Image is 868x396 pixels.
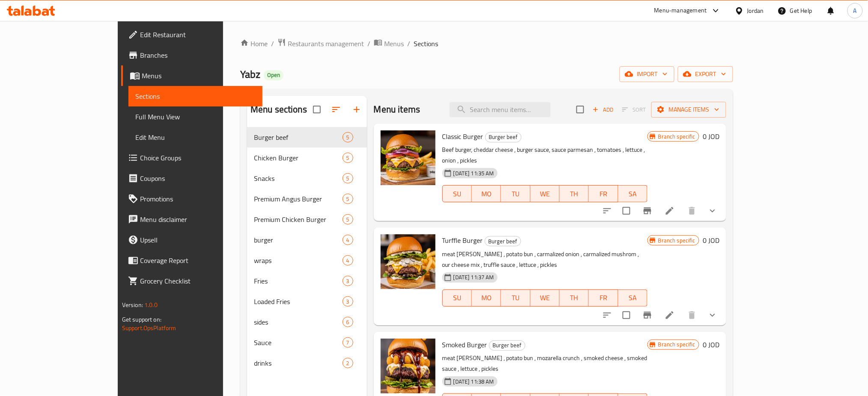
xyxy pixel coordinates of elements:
[140,153,256,163] span: Choice Groups
[617,306,635,324] span: Select to update
[560,290,589,307] button: TH
[121,189,263,209] a: Promotions
[654,6,707,16] div: Menu-management
[655,133,699,141] span: Branch specific
[346,99,367,120] button: Add section
[702,201,723,221] button: show more
[254,255,343,266] span: wraps
[563,292,585,304] span: TH
[122,322,176,334] a: Support.OpsPlatform
[592,188,614,200] span: FR
[247,250,367,271] div: wraps4
[853,6,857,15] span: A
[135,132,256,142] span: Edit Menu
[251,103,307,116] h2: Menu sections
[703,339,719,351] h6: 0 JOD
[381,339,435,393] img: Smoked Burger
[247,312,367,332] div: sides6
[343,133,353,142] span: 5
[121,24,263,45] a: Edit Restaurant
[254,153,343,163] div: Chicken Burger
[531,290,560,307] button: WE
[254,358,343,368] span: drinks
[254,173,343,183] div: Snacks
[343,277,353,285] span: 3
[589,103,617,116] button: Add
[343,235,353,245] div: items
[589,290,618,307] button: FR
[240,38,733,49] nav: breadcrumb
[475,188,498,200] span: MO
[254,214,343,225] span: Premium Chicken Burger
[446,292,468,304] span: SU
[531,185,560,202] button: WE
[442,353,647,374] p: meat [PERSON_NAME] , potato bun , mozarella crunch , smoked cheese , smoked sauce , lettuce , pic...
[665,310,675,320] a: Edit menu item
[247,127,367,148] div: Burger beef5
[288,38,364,49] span: Restaurants management
[247,332,367,353] div: Sauce7
[591,105,614,115] span: Add
[678,66,733,82] button: export
[343,195,353,203] span: 5
[343,173,353,183] div: items
[121,271,263,291] a: Grocery Checklist
[254,296,343,307] span: Loaded Fries
[475,292,498,304] span: MO
[343,216,353,224] span: 5
[374,38,404,49] a: Menus
[626,69,668,80] span: import
[128,106,263,127] a: Full Menu View
[703,234,719,246] h6: 0 JOD
[658,104,719,115] span: Manage items
[485,236,521,246] div: Burger beef
[707,206,718,216] svg: Show Choices
[140,276,256,286] span: Grocery Checklist
[442,290,472,307] button: SU
[489,340,525,350] span: Burger beef
[121,209,263,230] a: Menu disclaimer
[622,188,644,200] span: SA
[247,124,367,377] nav: Menu sections
[442,234,483,247] span: Turffle Burger
[450,378,498,386] span: [DATE] 11:38 AM
[374,103,421,116] h2: Menu items
[597,201,617,221] button: sort-choices
[620,66,674,82] button: import
[343,236,353,244] span: 4
[407,38,410,49] li: /
[121,65,263,86] a: Menus
[442,338,487,351] span: Smoked Burger
[367,38,370,49] li: /
[254,317,343,327] span: sides
[308,100,326,118] span: Select all sections
[747,6,764,15] div: Jordan
[450,169,498,177] span: [DATE] 11:35 AM
[485,132,522,142] div: Burger beef
[343,276,353,286] div: items
[501,290,530,307] button: TU
[504,292,527,304] span: TU
[121,230,263,250] a: Upsell
[343,194,353,204] div: items
[326,99,346,120] span: Sort sections
[637,305,658,325] button: Branch-specific-item
[247,230,367,250] div: burger4
[142,71,256,81] span: Menus
[254,276,343,286] div: Fries
[414,38,438,49] span: Sections
[121,45,263,65] a: Branches
[472,290,501,307] button: MO
[563,188,585,200] span: TH
[343,154,353,162] span: 5
[247,209,367,230] div: Premium Chicken Burger5
[140,50,256,60] span: Branches
[343,214,353,225] div: items
[140,173,256,183] span: Coupons
[128,127,263,148] a: Edit Menu
[254,337,343,348] div: Sauce
[135,112,256,122] span: Full Menu View
[343,257,353,265] span: 4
